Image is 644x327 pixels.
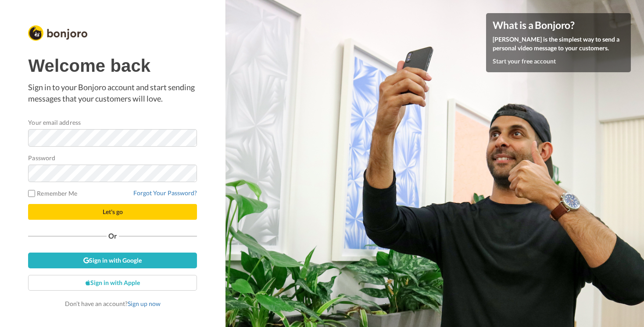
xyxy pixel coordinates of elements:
span: Or [107,233,119,239]
h4: What is a Bonjoro? [493,20,624,31]
label: Remember Me [28,189,77,198]
input: Remember Me [28,190,35,197]
a: Sign in with Apple [28,275,197,291]
label: Your email address [28,118,80,127]
p: [PERSON_NAME] is the simplest way to send a personal video message to your customers. [493,35,624,53]
a: Start your free account [493,57,556,65]
button: Let's go [28,204,197,220]
a: Sign in with Google [28,253,197,268]
a: Forgot Your Password? [133,189,197,197]
label: Password [28,153,55,162]
h1: Welcome back [28,56,197,75]
span: Let's go [103,208,123,215]
span: Don’t have an account? [65,300,161,307]
a: Sign up now [128,300,161,307]
p: Sign in to your Bonjoro account and start sending messages that your customers will love. [28,82,197,104]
